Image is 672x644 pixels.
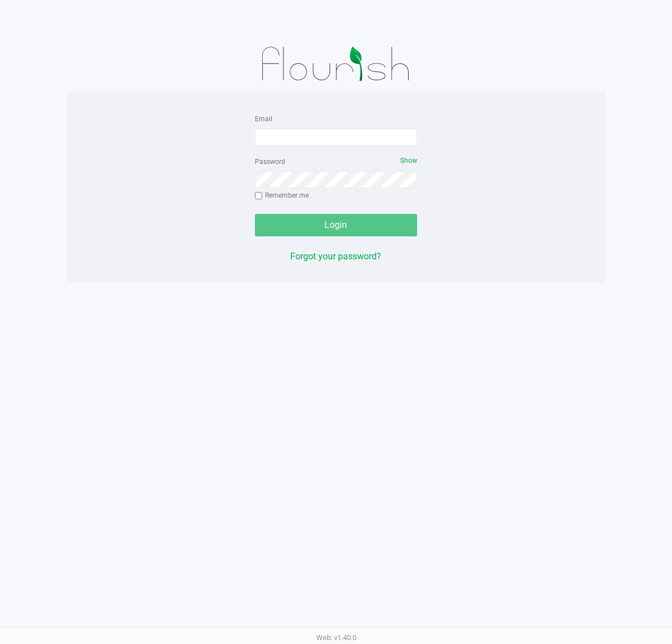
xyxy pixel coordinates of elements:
[290,250,381,263] button: Forgot your password?
[255,192,263,200] input: Remember me
[255,190,309,200] label: Remember me
[316,633,356,642] span: Web: v1.40.0
[255,157,285,167] label: Password
[400,157,417,165] span: Show
[255,114,272,124] label: Email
